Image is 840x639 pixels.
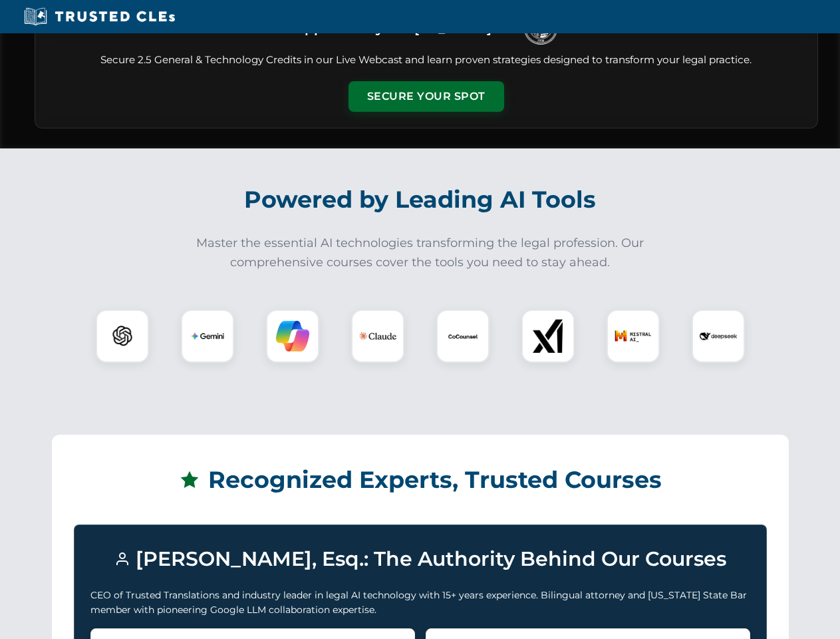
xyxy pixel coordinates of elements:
[90,541,750,577] h3: [PERSON_NAME], Esq.: The Authority Behind Our Courses
[181,310,234,363] div: Gemini
[188,234,653,272] p: Master the essential AI technologies transforming the legal profession. Our comprehensive courses...
[446,319,480,353] img: CoCounsel Logo
[700,318,737,355] img: DeepSeek Logo
[692,310,745,363] div: DeepSeek
[521,310,575,363] div: xAI
[52,176,789,223] h2: Powered by Leading AI Tools
[74,457,767,503] h2: Recognized Experts, Trusted Courses
[276,319,309,353] img: Copilot Logo
[359,318,396,355] img: Claude Logo
[90,588,750,618] p: CEO of Trusted Translations and industry leader in legal AI technology with 15+ years experience....
[20,7,179,27] img: Trusted CLEs
[51,53,801,68] p: Secure 2.5 General & Technology Credits in our Live Webcast and learn proven strategies designed ...
[531,319,565,353] img: xAI Logo
[191,319,224,353] img: Gemini Logo
[607,310,660,363] div: Mistral AI
[349,81,504,112] button: Secure Your Spot
[351,310,404,363] div: Claude
[96,310,149,363] div: ChatGPT
[615,318,652,355] img: Mistral AI Logo
[103,317,142,355] img: ChatGPT Logo
[436,310,490,363] div: CoCounsel
[266,310,319,363] div: Copilot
